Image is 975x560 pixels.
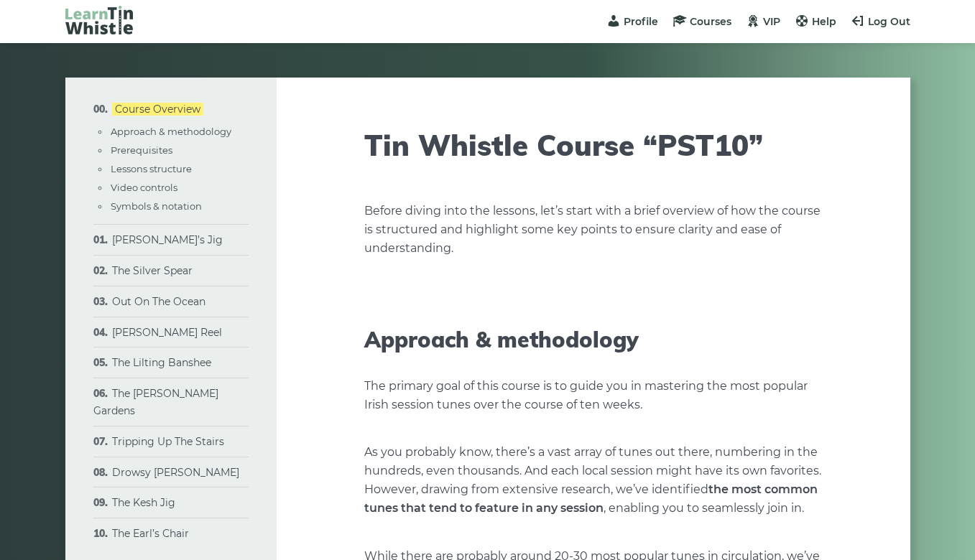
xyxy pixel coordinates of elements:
a: The Earl’s Chair [112,527,189,540]
a: Video controls [111,182,177,193]
a: Log Out [851,15,910,28]
a: The Lilting Banshee [112,356,211,369]
a: Prerequisites [111,144,172,156]
h1: Tin Whistle Course “PST10” [364,128,823,162]
a: The [PERSON_NAME] Gardens [93,387,218,417]
p: The primary goal of this course is to guide you in mastering the most popular Irish session tunes... [364,377,823,414]
a: Lessons structure [111,163,192,174]
h2: Approach & methodology [364,327,823,353]
a: [PERSON_NAME]’s Jig [112,233,223,246]
span: Courses [690,15,731,28]
a: Courses [673,15,731,28]
a: Symbols & notation [111,200,202,212]
a: Tripping Up The Stairs [112,435,224,448]
a: Help [795,15,836,28]
a: The Kesh Jig [112,496,175,509]
p: As you probably know, there’s a vast array of tunes out there, numbering in the hundreds, even th... [364,443,823,518]
p: Before diving into the lessons, let’s start with a brief overview of how the course is structured... [364,202,823,258]
a: Approach & methodology [111,126,231,137]
span: Profile [624,15,658,28]
img: LearnTinWhistle.com [65,6,133,34]
a: Profile [606,15,658,28]
span: Log Out [868,15,910,28]
a: [PERSON_NAME] Reel [112,326,222,339]
a: VIP [746,15,780,28]
span: Help [812,15,836,28]
a: Course Overview [112,103,203,116]
a: The Silver Spear [112,264,193,277]
a: Out On The Ocean [112,295,205,308]
a: Drowsy [PERSON_NAME] [112,466,239,479]
span: VIP [763,15,780,28]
